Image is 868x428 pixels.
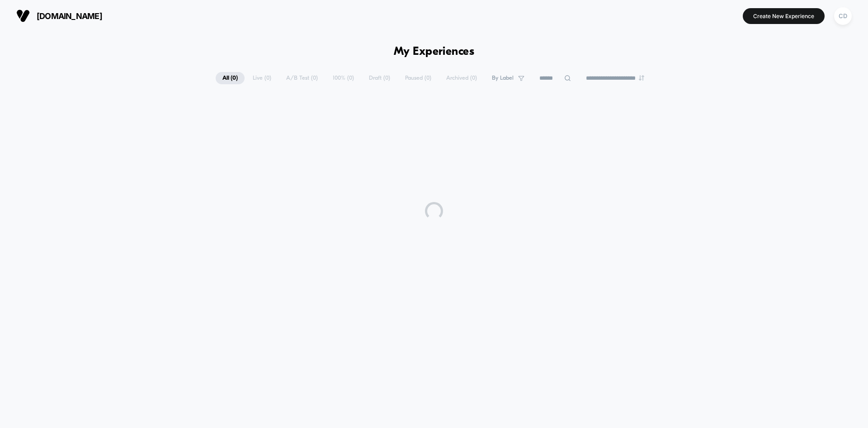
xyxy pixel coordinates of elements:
img: end [639,75,644,81]
span: By Label [492,75,514,82]
span: [DOMAIN_NAME] [37,11,102,21]
button: Create New Experience [743,8,825,24]
button: CD [831,7,854,25]
div: CD [834,7,852,25]
button: [DOMAIN_NAME] [14,9,105,23]
img: Visually logo [16,9,30,23]
span: All ( 0 ) [216,72,245,84]
h1: My Experiences [394,45,475,58]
